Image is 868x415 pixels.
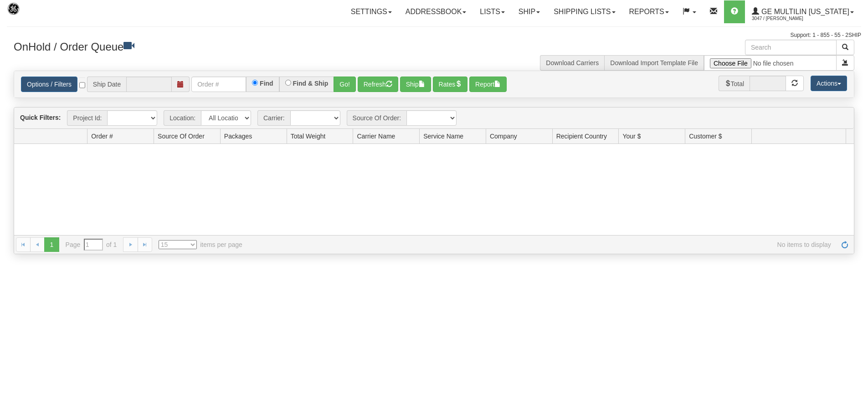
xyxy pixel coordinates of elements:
[512,0,547,23] a: Ship
[622,132,641,141] span: Your $
[20,113,61,122] label: Quick Filters:
[158,132,205,141] span: Source Of Order
[469,77,507,92] button: Report
[490,132,517,141] span: Company
[334,77,356,92] button: Go!
[7,2,53,26] img: logo3047.jpg
[556,132,607,141] span: Recipient Country
[423,132,463,141] span: Service Name
[745,0,861,23] a: GE Multilin [US_STATE] 3047 / [PERSON_NAME]
[21,77,77,92] a: Options / Filters
[7,31,861,39] div: Support: 1 - 855 - 55 - 2SHIP
[344,0,399,23] a: Settings
[257,110,290,126] span: Carrier:
[14,108,854,129] div: grid toolbar
[260,80,273,87] label: Find
[704,55,837,71] input: Import
[752,14,820,23] span: 3047 / [PERSON_NAME]
[689,132,722,141] span: Customer $
[546,59,599,67] a: Download Carriers
[66,239,117,251] span: Page of 1
[837,237,852,252] a: Refresh
[159,240,242,249] span: items per page
[745,40,837,55] input: Search
[358,77,398,92] button: Refresh
[191,77,246,92] input: Order #
[719,76,750,91] span: Total
[400,77,431,92] button: Ship
[44,237,59,252] span: 1
[293,80,329,87] label: Find & Ship
[759,8,849,15] span: GE Multilin [US_STATE]
[255,240,831,249] span: No items to display
[87,77,126,92] span: Ship Date
[610,59,698,67] a: Download Import Template File
[164,110,201,126] span: Location:
[347,110,407,126] span: Source Of Order:
[91,132,113,141] span: Order #
[399,0,473,23] a: Addressbook
[67,110,107,126] span: Project Id:
[811,76,847,91] button: Actions
[14,40,427,53] h3: OnHold / Order Queue
[836,40,854,55] button: Search
[473,0,511,23] a: Lists
[622,0,676,23] a: Reports
[224,132,252,141] span: Packages
[291,132,326,141] span: Total Weight
[357,132,395,141] span: Carrier Name
[433,77,468,92] button: Rates
[547,0,622,23] a: Shipping lists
